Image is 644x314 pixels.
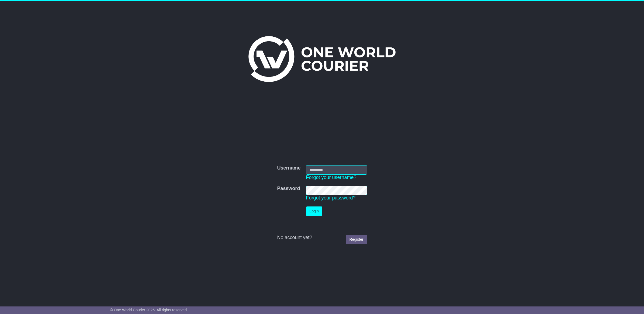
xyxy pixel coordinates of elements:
[346,235,367,244] a: Register
[277,235,367,241] div: No account yet?
[306,195,356,201] a: Forgot your password?
[277,186,300,192] label: Password
[277,165,300,171] label: Username
[306,206,322,216] button: Login
[110,308,188,312] span: © One World Courier 2025. All rights reserved.
[306,175,356,180] a: Forgot your username?
[248,36,396,82] img: One World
